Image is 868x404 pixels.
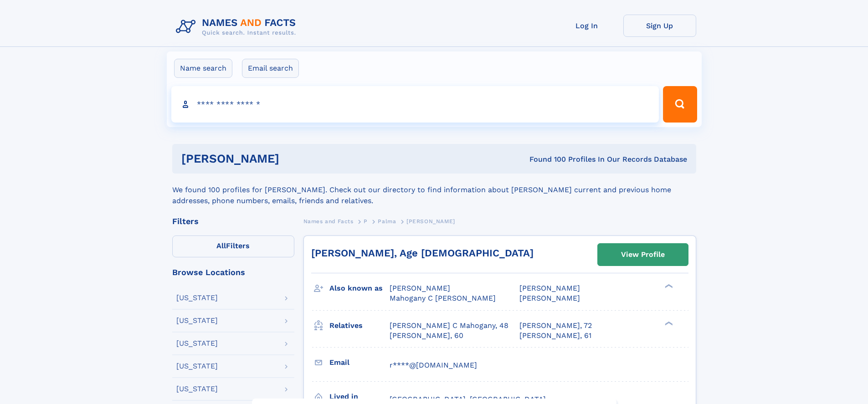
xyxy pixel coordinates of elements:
a: Palma [378,215,396,227]
span: Palma [378,218,396,225]
a: Sign Up [623,15,696,37]
a: View Profile [598,244,688,266]
h3: Email [329,355,390,370]
div: [US_STATE] [176,385,218,393]
a: [PERSON_NAME] C Mahogany, 48 [390,321,508,331]
span: Mahogany C [PERSON_NAME] [390,294,496,302]
button: Search Button [663,86,697,123]
div: Found 100 Profiles In Our Records Database [404,154,687,164]
label: Filters [172,235,294,257]
h3: Relatives [329,318,390,333]
a: [PERSON_NAME], 72 [519,321,592,331]
label: Name search [174,59,232,78]
h1: [PERSON_NAME] [181,153,405,164]
span: [PERSON_NAME] [390,284,450,292]
span: [PERSON_NAME] [519,284,580,292]
div: [US_STATE] [176,317,218,324]
div: [US_STATE] [176,294,218,302]
span: [PERSON_NAME] [406,218,455,225]
span: All [216,241,226,250]
h3: Also known as [329,281,390,296]
div: Filters [172,217,294,225]
a: Names and Facts [303,215,354,227]
span: [GEOGRAPHIC_DATA], [GEOGRAPHIC_DATA] [390,395,546,404]
input: search input [171,86,659,123]
div: View Profile [621,244,665,265]
span: P [364,218,368,225]
a: P [364,215,368,227]
div: [US_STATE] [176,363,218,370]
a: [PERSON_NAME], 61 [519,331,591,341]
a: Log In [550,15,623,37]
div: ❯ [663,320,673,326]
div: ❯ [663,283,673,289]
div: Browse Locations [172,268,294,276]
a: [PERSON_NAME], 60 [390,331,463,341]
div: [US_STATE] [176,340,218,347]
span: [PERSON_NAME] [519,294,580,302]
img: Logo Names and Facts [172,15,303,39]
label: Email search [242,59,299,78]
div: We found 100 profiles for [PERSON_NAME]. Check out our directory to find information about [PERSO... [172,174,696,206]
a: [PERSON_NAME], Age [DEMOGRAPHIC_DATA] [311,247,534,259]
